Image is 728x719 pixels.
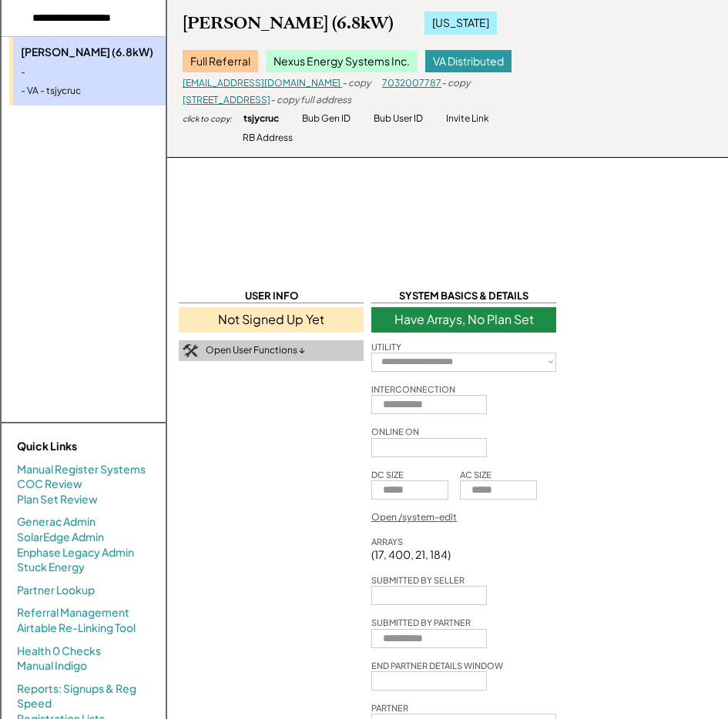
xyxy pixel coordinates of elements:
[371,617,471,628] div: SUBMITTED BY PARTNER
[17,545,134,560] a: Enphase Legacy Admin
[460,469,491,480] div: AC SIZE
[21,45,210,60] div: [PERSON_NAME] (6.8kW)
[17,462,146,477] a: Manual Register Systems
[374,112,423,125] div: Bub User ID
[17,477,82,492] a: COC Review
[183,94,270,105] a: [STREET_ADDRESS]
[21,85,210,98] div: - VA - tsjycruc
[270,94,351,107] div: - copy full address
[371,383,455,395] div: INTERCONNECTION
[302,112,351,125] div: Bub Gen ID
[243,112,279,125] div: tsjycruc
[17,620,136,636] a: Airtable Re-Linking Tool
[424,12,497,35] div: [US_STATE]
[371,469,404,480] div: DC SIZE
[179,289,364,303] div: USER INFO
[425,50,512,73] div: VA Distributed
[183,50,258,73] div: Full Referral
[371,702,408,714] div: PARTNER
[17,658,87,674] a: Manual Indigo
[17,439,171,454] div: Quick Links
[179,307,364,332] div: Not Signed Up Yet
[17,530,104,545] a: SolarEdge Admin
[183,12,394,34] div: [PERSON_NAME] (6.8kW)
[446,112,489,125] div: Invite Link
[266,50,418,73] div: Nexus Energy Systems Inc.
[17,605,129,620] a: Referral Management
[371,574,465,586] div: SUBMITTED BY SELLER
[441,77,470,90] div: - copy
[183,344,198,358] img: tool-icon.png
[371,660,503,671] div: END PARTNER DETAILS WINDOW
[371,511,457,524] div: Open /system-edit
[17,644,101,659] a: Health 0 Checks
[183,77,341,89] a: [EMAIL_ADDRESS][DOMAIN_NAME]
[342,77,371,90] div: - copy
[17,492,98,507] a: Plan Set Review
[183,113,232,124] div: click to copy:
[371,426,419,437] div: ONLINE ON
[17,514,96,530] a: Generac Admin
[21,66,210,79] div: -
[17,560,85,575] a: Stuck Energy
[382,77,441,89] a: 7032007787
[371,341,401,353] div: UTILITY
[371,307,556,332] div: Have Arrays, No Plan Set
[243,132,293,145] div: RB Address
[17,681,150,711] a: Reports: Signups & Reg Speed
[371,536,403,547] div: ARRAYS
[17,583,95,598] a: Partner Lookup
[371,289,556,303] div: SYSTEM BASICS & DETAILS
[371,547,451,563] div: (17, 400, 21, 184)
[206,344,305,357] div: Open User Functions ↓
